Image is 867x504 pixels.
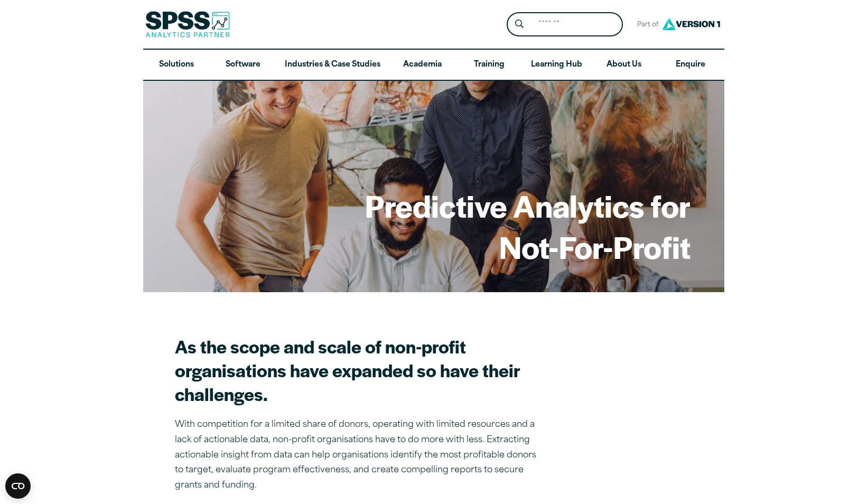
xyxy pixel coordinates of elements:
form: Site Header Search Form [507,12,623,37]
a: Software [210,50,276,80]
span: Part of [631,17,659,33]
img: SPSS Analytics Partner [145,11,230,38]
a: Learning Hub [523,50,591,80]
h1: Predictive Analytics for Not-For-Profit [365,185,691,267]
button: Search magnifying glass icon [509,15,529,34]
svg: Search magnifying glass icon [515,20,524,29]
img: Version1 Logo [659,14,723,34]
h2: As the scope and scale of non-profit organisations have expanded so have their challenges. [175,334,545,406]
a: Solutions [143,50,210,80]
nav: Desktop version of site main menu [143,50,724,80]
button: Open CMP widget [5,473,31,499]
a: About Us [591,50,657,80]
p: With competition for a limited share of donors, operating with limited resources and a lack of ac... [175,417,545,493]
a: Industries & Case Studies [276,50,389,80]
a: Training [455,50,522,80]
a: Academia [389,50,455,80]
a: Enquire [657,50,724,80]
